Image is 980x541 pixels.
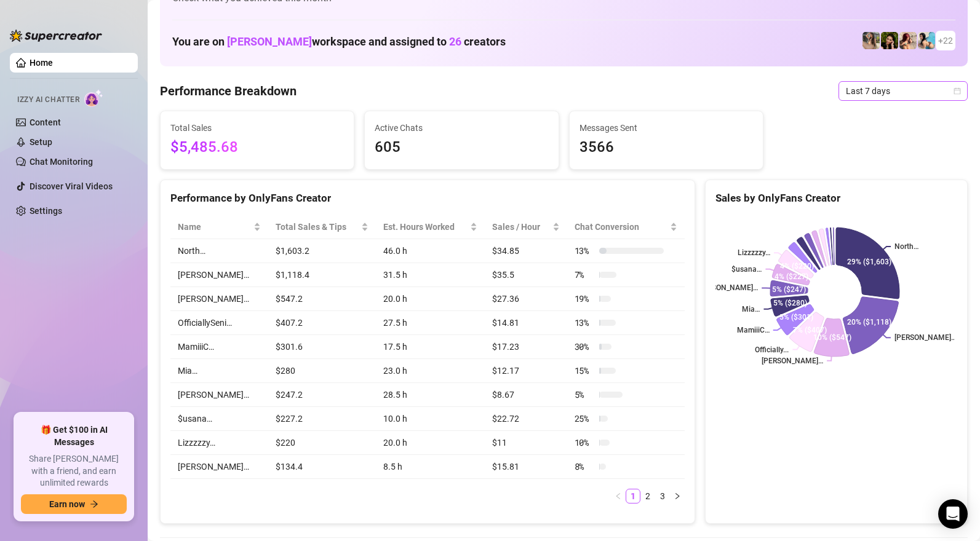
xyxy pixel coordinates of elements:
[376,311,485,335] td: 27.5 h
[626,489,640,503] a: 1
[49,499,85,509] span: Earn now
[575,268,594,282] span: 7 %
[172,35,506,49] h1: You are on workspace and assigned to creators
[160,82,297,100] h4: Performance Breakdown
[90,500,98,508] span: arrow-right
[615,492,622,500] span: left
[170,190,685,207] div: Performance by OnlyFans Creator
[376,263,485,287] td: 31.5 h
[575,436,594,449] span: 10 %
[656,489,669,503] a: 3
[580,121,753,135] span: Messages Sent
[170,431,268,455] td: Lizzzzzy…
[655,489,670,503] li: 3
[268,431,376,455] td: $220
[170,407,268,431] td: $usana…
[268,287,376,311] td: $547.2
[742,305,760,314] text: Mia…
[170,287,268,311] td: [PERSON_NAME]…
[30,117,61,127] a: Content
[178,220,251,234] span: Name
[170,455,268,479] td: [PERSON_NAME]…
[170,335,268,359] td: MamiiiC…
[755,346,789,354] text: Officially...
[170,215,268,239] th: Name
[170,311,268,335] td: OfficiallySeni…
[899,32,917,49] img: North (@northnattfree)
[376,359,485,383] td: 23.0 h
[485,239,567,263] td: $34.85
[575,412,594,425] span: 25 %
[376,287,485,311] td: 20.0 h
[268,215,376,239] th: Total Sales & Tips
[731,265,762,274] text: $usana…
[894,333,956,342] text: [PERSON_NAME]…
[268,335,376,359] td: $301.6
[268,359,376,383] td: $280
[938,499,968,529] div: Open Intercom Messenger
[170,263,268,287] td: [PERSON_NAME]…
[580,136,753,159] span: 3566
[376,239,485,263] td: 46.0 h
[449,35,461,48] span: 26
[268,407,376,431] td: $227.2
[485,455,567,479] td: $15.81
[762,357,823,365] text: [PERSON_NAME]…
[375,121,548,135] span: Active Chats
[376,383,485,407] td: 28.5 h
[485,287,567,311] td: $27.36
[10,30,102,42] img: logo-BBDzfeDw.svg
[21,494,127,514] button: Earn nowarrow-right
[626,489,640,503] li: 1
[84,89,103,107] img: AI Chatter
[567,215,685,239] th: Chat Conversion
[918,32,935,49] img: North (@northnattvip)
[485,263,567,287] td: $35.5
[30,206,62,216] a: Settings
[485,383,567,407] td: $8.67
[611,489,626,503] li: Previous Page
[485,359,567,383] td: $12.17
[485,311,567,335] td: $14.81
[640,489,655,503] li: 2
[846,82,960,100] span: Last 7 days
[575,244,594,258] span: 13 %
[696,284,758,293] text: [PERSON_NAME]…
[862,32,880,49] img: emilylou (@emilyylouu)
[170,239,268,263] td: North…
[485,335,567,359] td: $17.23
[575,316,594,330] span: 13 %
[170,136,344,159] span: $5,485.68
[227,35,312,48] span: [PERSON_NAME]
[30,157,93,167] a: Chat Monitoring
[268,239,376,263] td: $1,603.2
[21,453,127,489] span: Share [PERSON_NAME] with a friend, and earn unlimited rewards
[485,407,567,431] td: $22.72
[30,181,113,191] a: Discover Viral Videos
[170,121,344,135] span: Total Sales
[674,492,681,500] span: right
[170,383,268,407] td: [PERSON_NAME]…
[268,263,376,287] td: $1,118.4
[376,407,485,431] td: 10.0 h
[738,248,770,257] text: Lizzzzzy…
[938,34,953,47] span: + 22
[894,242,918,251] text: North…
[30,58,53,68] a: Home
[670,489,685,503] button: right
[170,359,268,383] td: Mia…
[17,94,79,106] span: Izzy AI Chatter
[954,87,961,95] span: calendar
[268,311,376,335] td: $407.2
[375,136,548,159] span: 605
[575,460,594,473] span: 8 %
[575,364,594,377] span: 15 %
[737,326,770,334] text: MamiiiC…
[485,215,567,239] th: Sales / Hour
[21,424,127,448] span: 🎁 Get $100 in AI Messages
[268,455,376,479] td: $134.4
[670,489,685,503] li: Next Page
[268,383,376,407] td: $247.2
[276,220,359,234] span: Total Sales & Tips
[575,340,594,353] span: 30 %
